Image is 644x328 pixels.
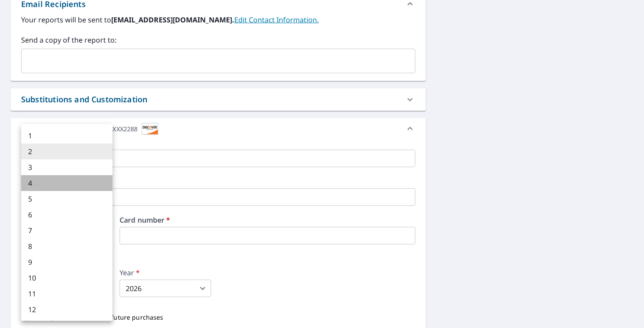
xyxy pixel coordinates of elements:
li: 5 [21,191,113,207]
li: 1 [21,128,113,144]
li: 6 [21,207,113,223]
li: 10 [21,270,113,286]
li: 9 [21,254,113,270]
li: 7 [21,223,113,238]
li: 12 [21,302,113,317]
li: 4 [21,175,113,191]
li: 8 [21,238,113,254]
li: 2 [21,144,113,159]
li: 3 [21,159,113,175]
li: 11 [21,286,113,302]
